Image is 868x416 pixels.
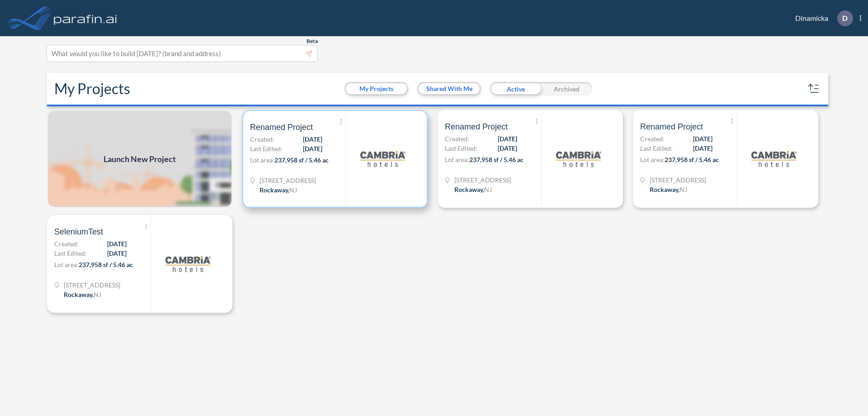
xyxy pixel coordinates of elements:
[490,82,541,96] div: Active
[346,83,407,94] button: My Projects
[640,156,665,163] span: Lot area:
[454,185,492,194] div: Rockaway, NJ
[782,10,861,26] div: Dinamicka
[165,241,211,287] img: logo
[556,136,601,182] img: logo
[807,81,821,96] button: sort
[64,280,120,290] span: 321 Mt Hope Ave
[693,134,712,143] span: [DATE]
[54,249,87,258] span: Last Edited:
[640,143,673,153] span: Last Edited:
[303,134,322,144] span: [DATE]
[259,185,297,195] div: Rockaway, NJ
[445,121,508,132] span: Renamed Project
[640,121,703,132] span: Renamed Project
[693,143,712,153] span: [DATE]
[52,9,119,27] img: logo
[259,186,289,194] span: Rockaway ,
[445,134,469,143] span: Created:
[419,83,480,94] button: Shared With Me
[64,291,94,298] span: Rockaway ,
[640,134,665,143] span: Created:
[54,226,103,237] span: SeleniumTest
[307,38,318,45] span: Beta
[454,186,484,193] span: Rockaway ,
[94,291,101,298] span: NJ
[541,82,592,96] div: Archived
[445,143,477,153] span: Last Edited:
[259,176,316,185] span: 321 Mt Hope Ave
[54,239,79,249] span: Created:
[250,134,274,144] span: Created:
[250,156,274,164] span: Lot area:
[665,156,719,163] span: 237,958 sf / 5.46 ac
[650,185,687,194] div: Rockaway, NJ
[274,156,329,164] span: 237,958 sf / 5.46 ac
[498,143,517,153] span: [DATE]
[650,186,679,193] span: Rockaway ,
[445,156,469,163] span: Lot area:
[47,110,232,208] a: Launch New Project
[47,110,232,208] img: add
[484,186,492,193] span: NJ
[104,153,176,165] span: Launch New Project
[454,175,511,185] span: 321 Mt Hope Ave
[54,261,79,268] span: Lot area:
[360,136,406,182] img: logo
[751,136,797,182] img: logo
[650,175,706,185] span: 321 Mt Hope Ave
[289,186,297,194] span: NJ
[107,239,127,249] span: [DATE]
[79,261,133,268] span: 237,958 sf / 5.46 ac
[498,134,517,143] span: [DATE]
[303,144,322,153] span: [DATE]
[250,122,313,133] span: Renamed Project
[64,290,101,299] div: Rockaway, NJ
[250,144,283,153] span: Last Edited:
[679,186,687,193] span: NJ
[107,249,127,258] span: [DATE]
[469,156,524,163] span: 237,958 sf / 5.46 ac
[54,80,130,97] h2: My Projects
[842,14,848,22] p: D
